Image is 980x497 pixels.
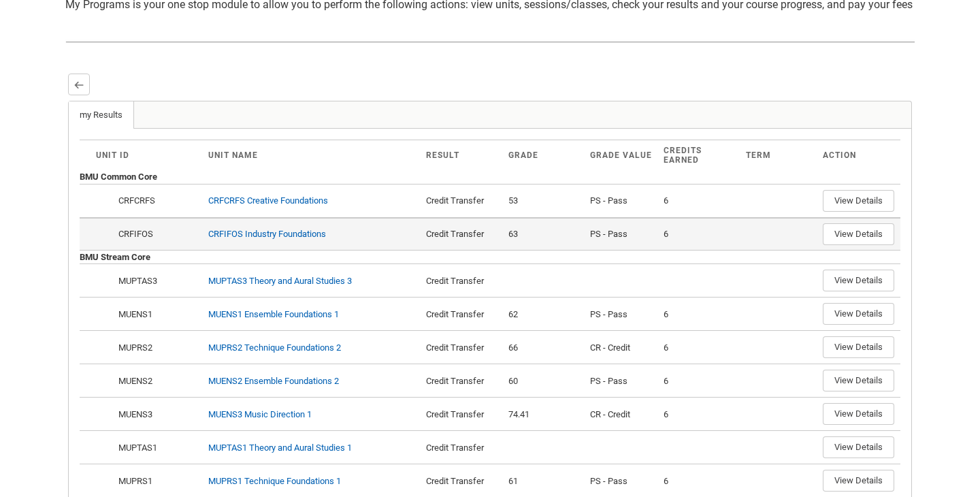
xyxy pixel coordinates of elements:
[823,470,894,492] button: View Details
[208,342,341,353] a: MUPRS2 Technique Foundations 2
[508,194,580,208] div: 53
[208,229,326,239] a: CRFIFOS Industry Foundations
[823,336,894,358] button: View Details
[116,475,197,488] div: MUPRS1
[508,341,580,355] div: 66
[208,309,339,319] a: MUENS1 Ensemble Foundations 1
[823,190,894,212] button: View Details
[426,274,497,288] div: Credit Transfer
[116,274,197,288] div: MUPTAS3
[664,374,735,388] div: 6
[116,308,197,321] div: MUENS1
[208,227,326,241] div: CRFIFOS Industry Foundations
[426,341,497,355] div: Credit Transfer
[590,150,653,160] div: Grade Value
[96,150,197,160] div: Unit ID
[664,227,735,241] div: 6
[664,475,735,488] div: 6
[664,408,735,421] div: 6
[508,150,580,160] div: Grade
[208,408,312,421] div: MUENS3 Music Direction 1
[426,308,497,321] div: Credit Transfer
[590,475,653,488] div: PS - Pass
[208,274,352,288] div: MUPTAS3 Theory and Aural Studies 3
[590,227,653,241] div: PS - Pass
[426,408,497,421] div: Credit Transfer
[664,194,735,208] div: 6
[116,408,197,421] div: MUENS3
[208,409,312,419] a: MUENS3 Music Direction 1
[80,252,150,262] b: BMU Stream Core
[590,308,653,321] div: PS - Pass
[208,374,339,388] div: MUENS2 Ensemble Foundations 2
[823,223,894,245] button: View Details
[208,194,328,208] div: CRFCRFS Creative Foundations
[208,341,341,355] div: MUPRS2 Technique Foundations 2
[590,408,653,421] div: CR - Credit
[823,303,894,325] button: View Details
[208,195,328,206] a: CRFCRFS Creative Foundations
[508,475,580,488] div: 61
[590,341,653,355] div: CR - Credit
[116,194,197,208] div: CRFCRFS
[116,374,197,388] div: MUENS2
[823,436,894,458] button: View Details
[208,308,339,321] div: MUENS1 Ensemble Foundations 1
[65,35,915,49] img: REDU_GREY_LINE
[116,341,197,355] div: MUPRS2
[68,74,90,95] button: Back
[208,475,341,488] div: MUPRS1 Technique Foundations 1
[823,370,894,391] button: View Details
[116,441,197,455] div: MUPTAS1
[426,150,497,160] div: Result
[426,441,497,455] div: Credit Transfer
[823,150,884,160] div: Action
[508,408,580,421] div: 74.41
[208,443,352,453] a: MUPTAS1 Theory and Aural Studies 1
[664,146,735,165] div: Credits Earned
[590,374,653,388] div: PS - Pass
[208,276,352,286] a: MUPTAS3 Theory and Aural Studies 3
[508,227,580,241] div: 63
[426,194,497,208] div: Credit Transfer
[116,227,197,241] div: CRFIFOS
[426,475,497,488] div: Credit Transfer
[80,172,157,182] b: BMU Common Core
[426,374,497,388] div: Credit Transfer
[508,374,580,388] div: 60
[664,341,735,355] div: 6
[208,376,339,386] a: MUENS2 Ensemble Foundations 2
[823,403,894,425] button: View Details
[426,227,497,241] div: Credit Transfer
[746,150,812,160] div: Term
[208,476,341,486] a: MUPRS1 Technique Foundations 1
[508,308,580,321] div: 62
[208,150,415,160] div: Unit Name
[823,270,894,291] button: View Details
[208,441,352,455] div: MUPTAS1 Theory and Aural Studies 1
[664,308,735,321] div: 6
[590,194,653,208] div: PS - Pass
[69,101,134,129] a: my Results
